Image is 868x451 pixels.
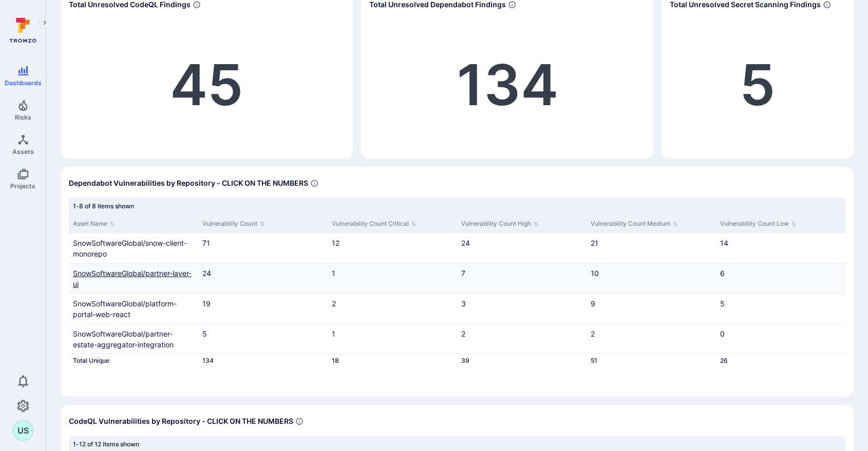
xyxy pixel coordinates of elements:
[461,357,469,364] a: 39
[457,354,587,368] div: Cell for Vulnerability Count High
[740,50,776,119] a: 5
[12,148,34,155] span: Assets
[332,299,336,308] a: 2
[69,178,308,188] span: Dependabot Vulnerabilities by Repository - CLICK ON THE NUMBERS
[13,420,33,441] button: US
[5,79,42,87] span: Dashboards
[73,440,139,448] span: 1-12 of 12 items shown
[69,324,198,354] div: Cell for Asset Name
[591,299,595,308] a: 9
[587,324,716,354] div: Cell for Vulnerability Count Medium
[328,354,457,368] div: Cell for Vulnerability Count Critical
[591,239,598,247] a: 21
[720,219,797,229] button: Sort by Vulnerability Count Low
[587,264,716,293] div: Cell for Vulnerability Count Medium
[202,219,265,229] button: Sort by Vulnerability Count
[461,299,466,308] a: 3
[39,16,51,29] button: Expand navigation menu
[198,233,328,263] div: Cell for Vulnerability Count
[716,354,845,368] div: Cell for Vulnerability Count Low
[591,357,597,364] a: 51
[461,329,465,338] a: 2
[170,50,243,119] a: 45
[332,239,339,247] a: 12
[591,269,599,278] a: 10
[202,269,211,278] a: 24
[332,269,335,278] a: 1
[198,264,328,293] div: Cell for Vulnerability Count
[457,294,587,324] div: Cell for Vulnerability Count High
[202,239,210,247] a: 71
[10,182,35,190] span: Projects
[61,167,854,397] div: Widget
[720,329,725,338] span: 0
[198,354,328,368] div: Cell for Vulnerability Count
[73,269,192,288] a: SnowSoftwareGlobal/partner-layer-ui
[328,294,457,324] div: Cell for Vulnerability Count Critical
[457,324,587,354] div: Cell for Vulnerability Count High
[69,416,293,426] span: CodeQL Vulnerabilities by Repository - CLICK ON THE NUMBERS
[198,294,328,324] div: Cell for Vulnerability Count
[69,264,198,293] div: Cell for Asset Name
[457,50,558,119] a: 134
[716,233,845,263] div: Cell for Vulnerability Count Low
[15,113,31,121] span: Risks
[457,264,587,293] div: Cell for Vulnerability Count High
[69,233,198,263] div: Cell for Asset Name
[198,324,328,354] div: Cell for Vulnerability Count
[591,329,595,338] a: 2
[587,233,716,263] div: Cell for Vulnerability Count Medium
[202,299,211,308] a: 19
[202,329,207,338] a: 5
[716,324,845,354] div: Cell for Vulnerability Count Low
[73,202,134,210] span: 1-8 of 8 items shown
[328,233,457,263] div: Cell for Vulnerability Count Critical
[720,299,725,308] a: 5
[328,264,457,293] div: Cell for Vulnerability Count Critical
[73,329,174,349] a: SnowSoftwareGlobal/partner-estate-aggregator-integration
[587,354,716,368] div: Cell for Vulnerability Count Medium
[332,329,335,338] a: 1
[73,299,177,319] a: SnowSoftwareGlobal/platform-portal-web-react
[73,239,187,258] a: SnowSoftwareGlobal/snow-client-monorepo
[461,269,465,278] a: 7
[587,294,716,324] div: Cell for Vulnerability Count Medium
[720,239,728,247] a: 14
[69,294,198,324] div: Cell for Asset Name
[332,357,339,364] a: 18
[461,219,539,229] button: Sort by Vulnerability Count High
[13,420,33,441] div: Upendra Singh
[591,219,678,229] button: Sort by Vulnerability Count Medium
[328,324,457,354] div: Cell for Vulnerability Count Critical
[69,354,198,368] div: Cell for Asset Name
[716,294,845,324] div: Cell for Vulnerability Count Low
[332,219,417,229] button: Sort by Vulnerability Count Critical
[202,357,214,364] a: 134
[720,357,728,364] a: 26
[720,269,725,278] a: 6
[716,264,845,293] div: Cell for Vulnerability Count Low
[461,239,470,247] a: 24
[457,233,587,263] div: Cell for Vulnerability Count High
[73,219,115,229] button: Sort by Asset Name
[41,18,48,27] i: Expand navigation menu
